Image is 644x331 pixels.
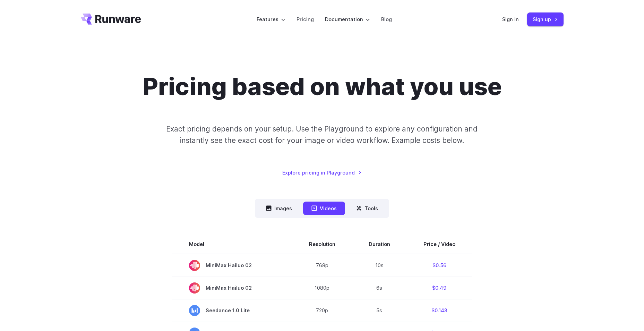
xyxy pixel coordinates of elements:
span: Seedance 1.0 Lite [189,305,276,316]
button: Images [258,202,300,215]
a: Sign in [502,15,519,23]
a: Pricing [297,15,314,23]
td: $0.143 [407,299,472,322]
button: Tools [348,202,386,215]
th: Duration [352,235,407,254]
button: Videos [303,202,345,215]
a: Sign up [527,12,564,26]
label: Features [257,15,285,23]
span: MiniMax Hailuo 02 [189,260,276,271]
td: 10s [352,254,407,277]
td: 1080p [292,277,352,299]
a: Blog [381,15,392,23]
td: 720p [292,299,352,322]
a: Go to / [81,14,141,25]
span: MiniMax Hailuo 02 [189,282,276,294]
td: 6s [352,277,407,299]
p: Exact pricing depends on your setup. Use the Playground to explore any configuration and instantl... [153,123,491,146]
h1: Pricing based on what you use [143,72,502,101]
td: 5s [352,299,407,322]
label: Documentation [325,15,370,23]
th: Model [172,235,292,254]
td: 768p [292,254,352,277]
th: Resolution [292,235,352,254]
th: Price / Video [407,235,472,254]
td: $0.56 [407,254,472,277]
td: $0.49 [407,277,472,299]
a: Explore pricing in Playground [282,169,362,177]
